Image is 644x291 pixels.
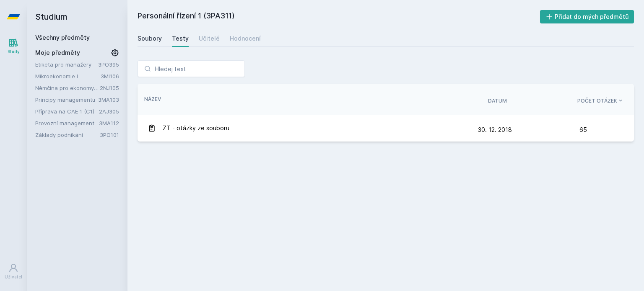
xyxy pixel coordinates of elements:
[199,34,220,43] div: Učitelé
[144,95,161,103] button: Název
[35,60,98,69] a: Etiketa pro manažery
[199,30,220,47] a: Učitelé
[577,97,624,105] button: Počet otázek
[99,108,119,115] a: 2AJ305
[8,49,20,55] div: Study
[98,61,119,68] a: 3PO395
[138,60,245,77] input: Hledej test
[5,274,22,280] div: Uživatel
[230,30,261,47] a: Hodnocení
[35,131,100,139] a: Základy podnikání
[2,33,25,59] a: Study
[35,84,100,92] a: Němčina pro ekonomy - středně pokročilá úroveň 1 (A2/B1)
[100,85,119,91] a: 2NJ105
[138,30,162,47] a: Soubory
[230,34,261,43] div: Hodnocení
[577,97,617,105] span: Počet otázek
[163,120,229,136] span: ZT - otázky ze souboru
[99,120,119,126] a: 3MA112
[540,10,634,23] button: Přidat do mých předmětů
[35,95,98,104] a: Principy managementu
[138,10,540,23] h2: Personální řízení 1 (3PA311)
[100,131,119,138] a: 3PO101
[2,259,25,284] a: Uživatel
[138,34,162,43] div: Soubory
[35,49,80,57] span: Moje předměty
[35,34,90,41] a: Všechny předměty
[98,96,119,103] a: 3MA103
[35,119,99,127] a: Provozní management
[35,72,101,80] a: Mikroekonomie I
[138,115,634,142] a: ZT - otázky ze souboru 30. 12. 2018 65
[35,107,99,116] a: Příprava na CAE 1 (C1)
[101,73,119,80] a: 3MI106
[172,30,189,47] a: Testy
[579,121,587,138] span: 65
[488,97,507,105] button: Datum
[172,34,189,43] div: Testy
[478,126,512,133] span: 30. 12. 2018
